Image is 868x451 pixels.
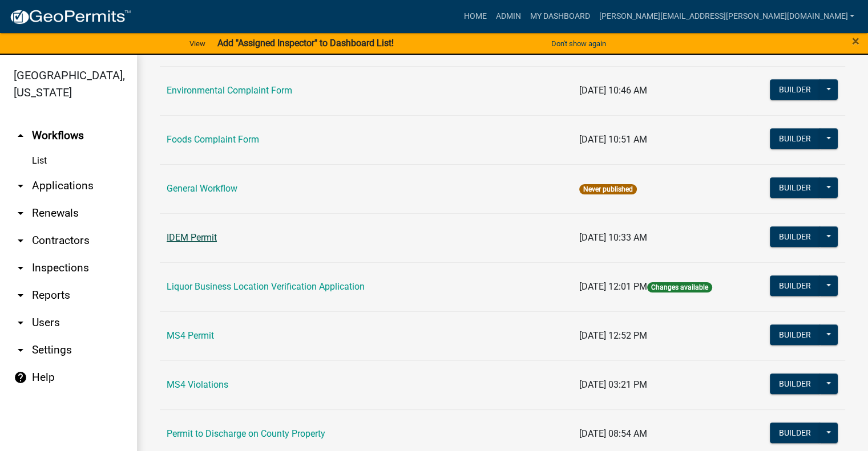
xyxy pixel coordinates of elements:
button: Close [852,34,859,48]
span: Changes available [647,282,712,292]
i: arrow_drop_down [14,206,27,220]
i: arrow_drop_down [14,289,27,302]
span: [DATE] 08:54 AM [579,428,647,439]
a: Home [459,6,491,27]
a: MS4 Violations [167,379,228,390]
a: MS4 Permit [167,330,214,341]
span: [DATE] 12:52 PM [579,330,647,341]
i: arrow_drop_down [14,234,27,247]
span: [DATE] 03:21 PM [579,379,647,390]
a: My Dashboard [525,6,594,27]
span: [DATE] 12:01 PM [579,281,647,292]
button: Builder [770,324,820,345]
i: help [14,371,27,384]
button: Builder [770,177,820,198]
a: IDEM Permit [167,232,217,243]
a: Admin [491,6,525,27]
i: arrow_drop_down [14,261,27,275]
a: Liquor Business Location Verification Application [167,281,365,292]
a: Foods Complaint Form [167,134,259,145]
i: arrow_drop_down [14,179,27,193]
button: Builder [770,373,820,394]
button: Don't show again [547,34,611,53]
a: [PERSON_NAME][EMAIL_ADDRESS][PERSON_NAME][DOMAIN_NAME] [594,6,859,27]
button: Builder [770,422,820,443]
button: Builder [770,128,820,149]
button: Builder [770,275,820,296]
i: arrow_drop_up [14,129,27,143]
i: arrow_drop_down [14,316,27,330]
span: [DATE] 10:51 AM [579,134,647,145]
button: Builder [770,79,820,100]
i: arrow_drop_down [14,343,27,357]
span: × [852,33,859,49]
a: General Workflow [167,183,237,194]
a: Permit to Discharge on County Property [167,428,325,439]
span: [DATE] 10:33 AM [579,232,647,243]
span: Never published [579,184,637,194]
span: [DATE] 10:46 AM [579,85,647,96]
a: Environmental Complaint Form [167,85,292,96]
button: Builder [770,226,820,247]
a: View [185,34,210,53]
strong: Add "Assigned Inspector" to Dashboard List! [217,38,393,48]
